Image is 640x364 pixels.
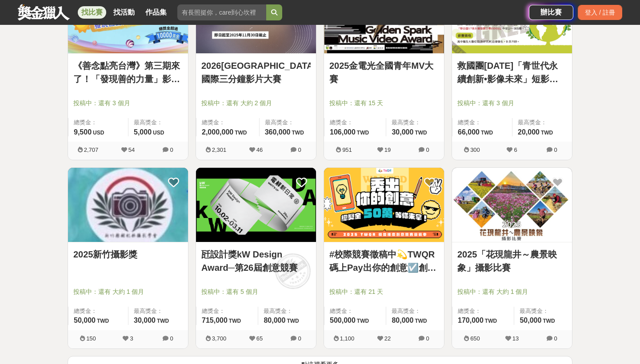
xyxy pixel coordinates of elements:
[212,335,227,342] span: 3,700
[426,335,429,342] span: 0
[514,146,517,153] span: 6
[157,318,169,324] span: TWD
[201,59,311,86] a: 2026[GEOGRAPHIC_DATA]國際三分鐘影片大賽
[128,146,135,153] span: 54
[457,248,567,274] a: 2025「花現龍井～農景映象」攝影比賽
[452,168,572,242] a: Cover Image
[512,335,519,342] span: 13
[457,99,567,108] span: 投稿中：還有 3 個月
[212,146,227,153] span: 2,301
[74,128,92,136] span: 9,500
[458,307,508,316] span: 總獎金：
[68,168,188,242] img: Cover Image
[298,335,301,342] span: 0
[73,287,183,297] span: 投稿中：還有 大約 1 個月
[201,287,311,297] span: 投稿中：還有 5 個月
[330,317,356,324] span: 500,000
[110,6,138,19] a: 找活動
[329,248,439,274] a: #校際競賽徵稿中💫TWQR碼上Pay出你的創意☑️創意特Pay員徵召令🔥短影音、梗圖大賽開跑啦🤩
[415,318,427,324] span: TWD
[229,318,241,324] span: TWD
[74,307,123,316] span: 總獎金：
[74,317,96,324] span: 50,000
[73,59,183,86] a: 《善念點亮台灣》第三期來了！「發現善的⼒量」影片創作⼤賞獎
[520,317,541,324] span: 50,000
[330,118,380,127] span: 總獎金：
[529,5,573,20] div: 辦比賽
[97,318,109,324] span: TWD
[134,118,183,127] span: 最高獎金：
[392,128,413,136] span: 30,000
[170,335,173,342] span: 0
[470,146,480,153] span: 300
[392,118,439,127] span: 最高獎金：
[73,99,183,108] span: 投稿中：還有 3 個月
[287,318,299,324] span: TWD
[357,130,369,136] span: TWD
[458,317,484,324] span: 170,000
[265,128,291,136] span: 360,000
[457,287,567,297] span: 投稿中：還有 大約 1 個月
[264,307,311,316] span: 最高獎金：
[554,146,557,153] span: 0
[330,128,356,136] span: 106,000
[329,99,439,108] span: 投稿中：還有 15 天
[329,59,439,86] a: 2025金電光全國青年MV大賽
[134,307,183,316] span: 最高獎金：
[554,335,557,342] span: 0
[78,6,106,19] a: 找比賽
[518,118,567,127] span: 最高獎金：
[170,146,173,153] span: 0
[518,128,540,136] span: 20,000
[177,4,266,20] input: 有長照挺你，care到心坎裡！青春出手，拍出照顧 影音徵件活動
[142,6,170,19] a: 作品集
[330,307,380,316] span: 總獎金：
[235,130,247,136] span: TWD
[201,248,311,274] a: 瓩設計獎kW Design Award─第26屆創意競賽
[134,128,152,136] span: 5,000
[86,335,96,342] span: 150
[196,168,316,242] img: Cover Image
[324,168,444,242] a: Cover Image
[256,335,263,342] span: 65
[384,146,391,153] span: 19
[329,287,439,297] span: 投稿中：還有 21 天
[340,335,355,342] span: 1,100
[485,318,497,324] span: TWD
[384,335,391,342] span: 22
[457,59,567,86] a: 救國團[DATE]「青世代永續創新•影像未來」短影音比賽
[292,130,304,136] span: TWD
[298,146,301,153] span: 0
[68,168,188,242] a: Cover Image
[202,307,252,316] span: 總獎金：
[481,130,493,136] span: TWD
[264,317,285,324] span: 80,000
[134,317,156,324] span: 30,000
[324,168,444,242] img: Cover Image
[426,146,429,153] span: 0
[73,248,183,261] a: 2025新竹攝影獎
[458,118,507,127] span: 總獎金：
[452,168,572,242] img: Cover Image
[202,128,233,136] span: 2,000,000
[470,335,480,342] span: 650
[265,118,311,127] span: 最高獎金：
[130,335,133,342] span: 3
[93,130,104,136] span: USD
[458,128,480,136] span: 66,000
[342,146,352,153] span: 951
[541,130,553,136] span: TWD
[84,146,99,153] span: 2,707
[392,317,413,324] span: 80,000
[520,307,567,316] span: 最高獎金：
[196,168,316,242] a: Cover Image
[201,99,311,108] span: 投稿中：還有 大約 2 個月
[543,318,555,324] span: TWD
[415,130,427,136] span: TWD
[357,318,369,324] span: TWD
[74,118,123,127] span: 總獎金：
[153,130,164,136] span: USD
[202,118,254,127] span: 總獎金：
[578,5,622,20] div: 登入 / 註冊
[392,307,439,316] span: 最高獎金：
